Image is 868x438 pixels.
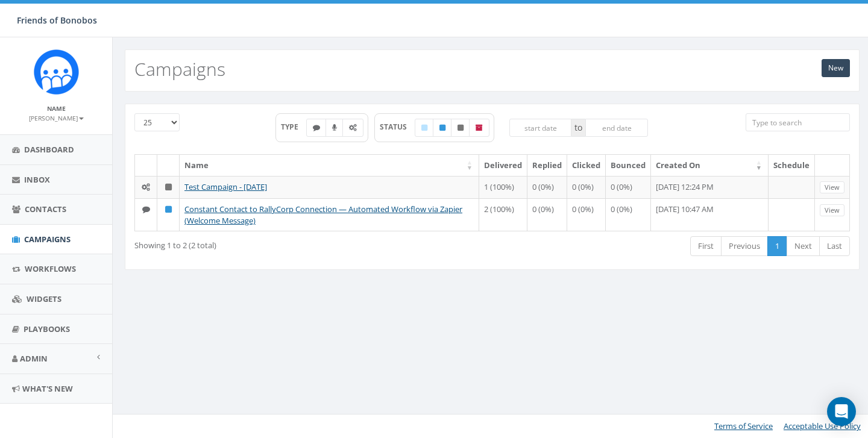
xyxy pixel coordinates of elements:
[827,397,856,426] div: Open Intercom Messenger
[606,155,651,176] th: Bounced
[509,119,572,137] input: start date
[165,205,172,213] i: Published
[380,122,415,132] span: STATUS
[820,181,844,194] a: View
[822,59,850,77] a: New
[606,198,651,231] td: 0 (0%)
[819,236,850,256] a: Last
[142,205,150,213] i: Text SMS
[180,155,479,176] th: Name: activate to sort column ascending
[281,122,307,132] span: TYPE
[527,176,567,199] td: 0 (0%)
[527,155,567,176] th: Replied
[134,59,225,79] h2: Campaigns
[527,198,567,231] td: 0 (0%)
[34,49,79,95] img: Rally_Corp_Icon.png
[714,421,773,431] a: Terms of Service
[651,155,769,176] th: Created On: activate to sort column ascending
[24,144,74,155] span: Dashboard
[451,119,470,137] label: Unpublished
[134,235,422,251] div: Showing 1 to 2 (2 total)
[421,124,427,131] i: Draft
[567,155,606,176] th: Clicked
[567,198,606,231] td: 0 (0%)
[585,119,648,137] input: end date
[142,183,150,191] i: Automated Message
[332,124,337,131] i: Ringless Voice Mail
[479,176,527,199] td: 1 (100%)
[433,119,452,137] label: Published
[24,324,70,334] span: Playbooks
[567,176,606,199] td: 0 (0%)
[746,113,850,131] input: Type to search
[606,176,651,199] td: 0 (0%)
[29,114,84,122] small: [PERSON_NAME]
[415,119,434,137] label: Draft
[29,112,84,123] a: [PERSON_NAME]
[469,119,489,137] label: Archived
[787,236,820,256] a: Next
[479,198,527,231] td: 2 (100%)
[25,263,76,274] span: Workflows
[651,198,769,231] td: [DATE] 10:47 AM
[306,119,327,137] label: Text SMS
[767,236,787,256] a: 1
[165,183,172,191] i: Unpublished
[349,124,357,131] i: Automated Message
[651,176,769,199] td: [DATE] 12:24 PM
[721,236,768,256] a: Previous
[47,104,66,113] small: Name
[479,155,527,176] th: Delivered
[20,353,48,364] span: Admin
[27,293,61,304] span: Widgets
[769,155,815,176] th: Schedule
[313,124,320,131] i: Text SMS
[24,234,71,245] span: Campaigns
[458,124,464,131] i: Unpublished
[690,236,722,256] a: First
[25,204,66,214] span: Contacts
[24,174,50,185] span: Inbox
[342,119,363,137] label: Automated Message
[22,383,73,394] span: What's New
[820,204,844,217] a: View
[784,421,861,431] a: Acceptable Use Policy
[17,14,97,26] span: Friends of Bonobos
[571,119,585,137] span: to
[325,119,344,137] label: Ringless Voice Mail
[439,124,445,131] i: Published
[184,204,462,226] a: Constant Contact to RallyCorp Connection — Automated Workflow via Zapier (Welcome Message)
[184,181,267,192] a: Test Campaign - [DATE]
